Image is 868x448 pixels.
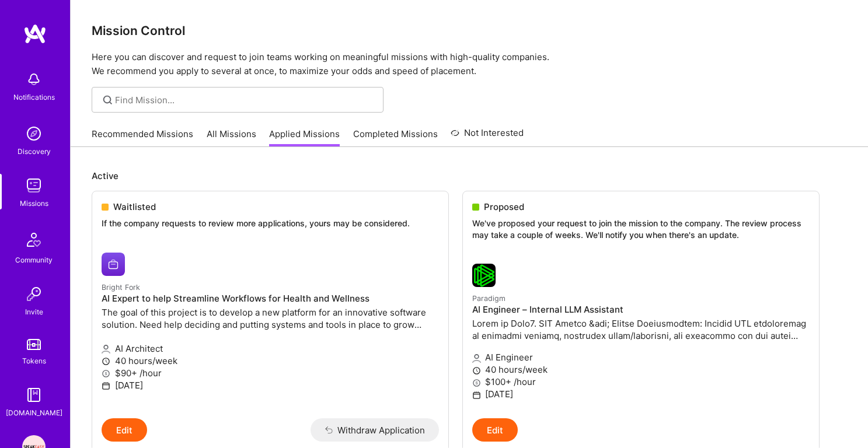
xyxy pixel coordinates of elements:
[463,254,819,418] a: Paradigm company logoParadigmAI Engineer – Internal LLM AssistantLorem ip Dolo7. SIT Ametco &adi;...
[102,357,110,366] i: icon Clock
[92,243,448,419] a: Bright Fork company logoBright ForkAI Expert to help Streamline Workflows for Health and Wellness...
[25,306,43,318] div: Invite
[92,128,193,147] a: Recommended Missions
[20,226,48,254] img: Community
[101,93,114,107] i: icon SearchGrey
[472,366,481,375] i: icon Clock
[472,379,481,387] i: icon MoneyGray
[6,407,62,419] div: [DOMAIN_NAME]
[102,342,439,355] p: AI Architect
[472,376,810,388] p: $100+ /hour
[102,306,439,331] p: The goal of this project is to develop a new platform for an innovative software solution. Need h...
[22,68,46,91] img: bell
[23,23,47,44] img: logo
[20,197,48,209] div: Missions
[92,170,847,182] p: Active
[451,126,524,147] a: Not Interested
[115,94,375,106] input: Find Mission...
[22,282,46,306] img: Invite
[207,128,256,147] a: All Missions
[472,264,496,287] img: Paradigm company logo
[102,253,125,276] img: Bright Fork company logo
[472,391,481,400] i: icon Calendar
[102,379,439,391] p: [DATE]
[92,23,847,38] h3: Mission Control
[22,355,46,367] div: Tokens
[472,388,810,400] p: [DATE]
[484,201,524,213] span: Proposed
[22,174,46,197] img: teamwork
[102,218,439,229] p: If the company requests to review more applications, yours may be considered.
[472,351,810,363] p: AI Engineer
[353,128,438,147] a: Completed Missions
[102,283,140,292] small: Bright Fork
[311,418,440,442] button: Withdraw Application
[472,418,518,442] button: Edit
[18,145,51,157] div: Discovery
[102,367,439,379] p: $90+ /hour
[472,304,810,315] h4: AI Engineer – Internal LLM Assistant
[102,381,110,390] i: icon Calendar
[92,50,847,78] p: Here you can discover and request to join teams working on meaningful missions with high-quality ...
[102,418,147,442] button: Edit
[102,345,110,353] i: icon Applicant
[472,354,481,363] i: icon Applicant
[472,363,810,376] p: 40 hours/week
[472,218,810,240] p: We've proposed your request to join the mission to the company. The review process may take a cou...
[22,383,46,407] img: guide book
[22,122,46,145] img: discovery
[113,201,156,213] span: Waitlisted
[269,128,340,147] a: Applied Missions
[472,317,810,342] p: Lorem ip Dolo7. SIT Ametco &adi; Elitse Doeiusmodtem: Incidid UTL etdoloremag al enimadmi veniamq...
[15,254,53,266] div: Community
[472,294,506,303] small: Paradigm
[102,369,110,378] i: icon MoneyGray
[13,91,55,103] div: Notifications
[102,355,439,367] p: 40 hours/week
[27,339,41,350] img: tokens
[102,293,439,304] h4: AI Expert to help Streamline Workflows for Health and Wellness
